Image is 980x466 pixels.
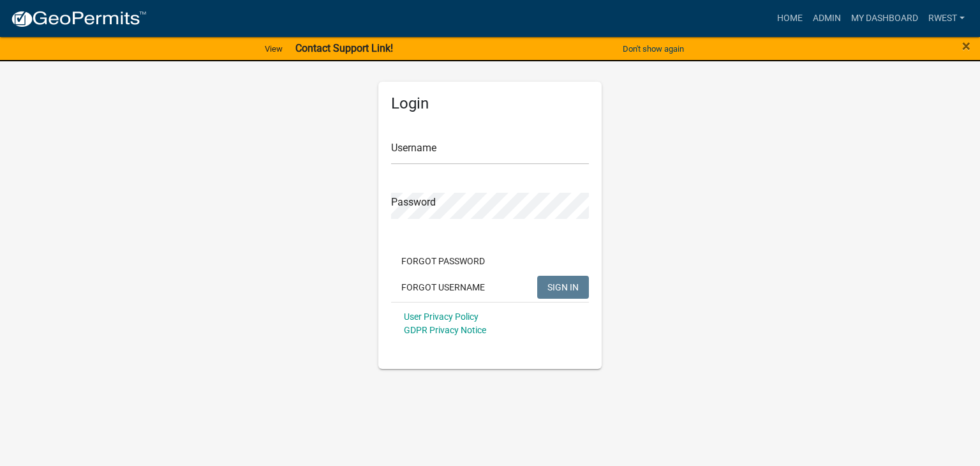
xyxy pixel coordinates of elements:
[404,325,486,335] a: GDPR Privacy Notice
[391,94,589,113] h5: Login
[547,282,579,292] span: SIGN IN
[260,38,288,59] a: View
[923,6,970,31] a: rwest
[808,6,846,31] a: Admin
[962,38,970,54] button: Close
[618,38,689,59] button: Don't show again
[295,42,393,54] strong: Contact Support Link!
[962,37,970,55] span: ×
[846,6,923,31] a: My Dashboard
[391,276,495,299] button: Forgot Username
[772,6,808,31] a: Home
[537,276,589,299] button: SIGN IN
[404,312,479,322] a: User Privacy Policy
[391,250,495,273] button: Forgot Password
